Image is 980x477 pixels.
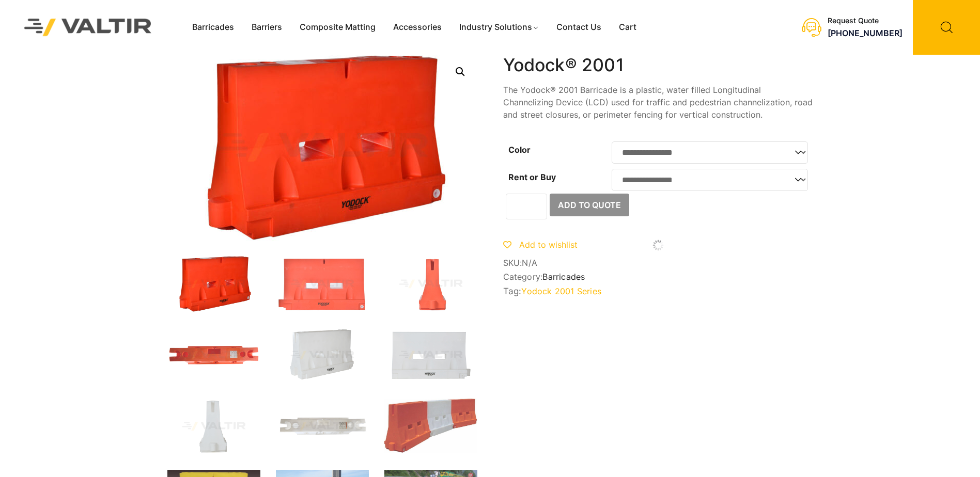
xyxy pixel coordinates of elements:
[384,399,477,453] img: yodock-2001-barrier-7.jpg
[503,258,813,268] span: SKU:
[384,256,477,312] img: 2001_Org_Side.jpg
[11,5,165,49] img: Valtir Rentals
[503,55,813,76] h1: Yodock® 2001
[167,399,260,454] img: 2001_Nat_Side.jpg
[503,84,813,121] p: The Yodock® 2001 Barricade is a plastic, water filled Longitudinal Channelizing Device (LCD) used...
[828,28,903,38] a: [PHONE_NUMBER]
[503,272,813,282] span: Category:
[276,327,369,383] img: 2001_Nat_3Q-1.jpg
[243,20,291,35] a: Barriers
[503,286,813,296] span: Tag:
[508,172,556,182] label: Rent or Buy
[521,286,601,296] a: Yodock 2001 Series
[550,194,629,216] button: Add to Quote
[167,327,260,383] img: 2001_Org_Top.jpg
[508,145,531,155] label: Color
[167,256,260,312] img: 2001_Org_3Q-1.jpg
[276,399,369,454] img: 2001_Nat_Top.jpg
[276,256,369,312] img: 2001_Org_Front.jpg
[522,258,537,268] span: N/A
[384,327,477,383] img: 2001_Nat_Front.jpg
[828,17,903,25] div: Request Quote
[291,20,384,35] a: Composite Matting
[384,20,450,35] a: Accessories
[506,194,547,219] input: Product quantity
[548,20,610,35] a: Contact Us
[542,272,585,282] a: Barricades
[183,20,243,35] a: Barricades
[450,20,548,35] a: Industry Solutions
[610,20,645,35] a: Cart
